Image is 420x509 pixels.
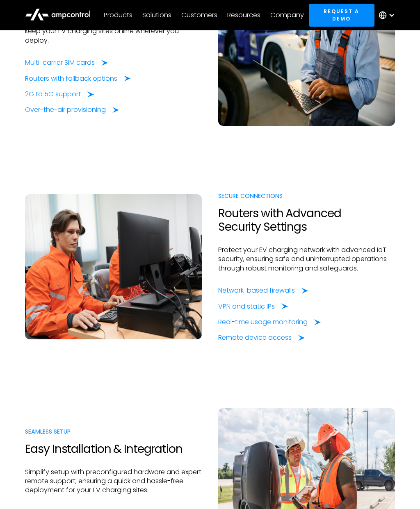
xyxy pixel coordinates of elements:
h2: Easy Installation & Integration [25,442,202,456]
div: Real-time usage monitoring [218,318,308,327]
a: Routers with fallback options [25,74,130,83]
a: VPN and static IPs [218,302,288,311]
div: Company [270,11,304,20]
a: Over-the-air provisioning [25,105,119,114]
a: Remote device access [218,333,305,342]
div: SEAMLESS SETUP [25,427,202,436]
div: Products [104,11,132,20]
div: Remote device access [218,333,292,342]
div: Customers [181,11,217,20]
div: Resources [227,11,260,20]
img: Remote Monitoring for Sites [25,194,202,339]
div: Solutions [142,11,171,20]
div: Multi-carrier SIM cards [25,58,95,67]
a: Real-time usage monitoring [218,318,321,327]
a: 2G to 5G support [25,90,94,99]
div: Routers with fallback options [25,74,117,83]
div: VPN and static IPs [218,302,275,311]
div: Network-based firewalls [218,286,295,295]
a: Multi-carrier SIM cards [25,58,108,67]
p: Protect your EV charging network with advanced IoT security, ensuring safe and uninterrupted oper... [218,245,395,273]
a: Request a demo [309,4,374,26]
a: Network-based firewalls [218,286,308,295]
h2: Routers with Advanced Security Settings [218,207,395,234]
div: SECURE CONNECTIONS [218,191,395,200]
p: Simplify setup with preconfigured hardware and expert remote support, ensuring a quick and hassle... [25,468,202,495]
div: Over-the-air provisioning [25,105,106,114]
div: 2G to 5G support [25,90,81,99]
